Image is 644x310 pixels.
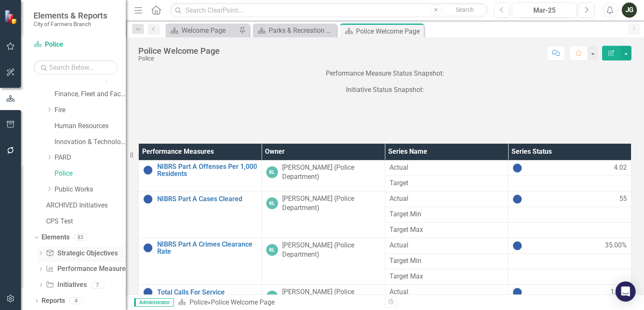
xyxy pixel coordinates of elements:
[385,238,508,253] td: Double-Click to Edit
[262,284,385,309] td: Double-Click to Edit
[157,195,257,203] a: NIBRS Part A Cases Cleared
[282,194,381,213] div: [PERSON_NAME] (Police Department)
[508,176,631,191] td: Double-Click to Edit
[390,241,504,250] span: Actual
[4,9,19,24] img: ClearPoint Strategy
[138,84,631,97] p: Initiative Status Snapshot:
[139,160,262,191] td: Double-Click to Edit Right Click for Context Menu
[69,297,83,305] div: 4
[46,217,126,226] a: CPS Test
[605,241,627,251] span: 35.00%
[74,234,87,241] div: 83
[508,160,631,176] td: Double-Click to Edit
[143,194,153,204] img: No Information
[42,296,65,306] a: Reports
[55,169,126,179] a: Police
[615,281,636,302] div: Open Intercom Messenger
[515,5,574,16] div: Mar-25
[390,287,504,297] span: Actual
[138,46,220,55] div: Police Welcome Page
[282,241,381,260] div: [PERSON_NAME] (Police Department)
[46,201,126,210] a: ARCHIVED Initiatives
[512,194,522,204] img: No Information
[385,222,508,238] td: Double-Click to Edit
[139,238,262,284] td: Double-Click to Edit Right Click for Context Menu
[157,241,257,255] a: NIBRS Part A Crimes Clearance Rate
[508,207,631,222] td: Double-Click to Edit
[46,249,117,258] a: Strategic Objectives
[139,284,262,309] td: Double-Click to Edit Right Click for Context Menu
[143,287,153,297] img: No Information
[262,238,385,284] td: Double-Click to Edit
[34,40,117,50] a: Police
[508,269,631,284] td: Double-Click to Edit
[262,160,385,191] td: Double-Click to Edit
[157,163,257,178] a: NIBRS Part A Offenses Per 1,000 Residents
[34,60,117,75] input: Search Below...
[385,176,508,191] td: Double-Click to Edit
[266,197,278,209] div: KL
[266,166,278,178] div: KL
[508,253,631,269] td: Double-Click to Edit
[390,256,504,266] span: Target Min
[122,250,135,257] div: 4
[42,233,70,242] a: Elements
[55,185,126,194] a: Public Works
[143,165,153,175] img: No Information
[143,243,153,253] img: No Information
[269,25,335,36] div: Parks & Recreation Welcome Page
[622,3,637,18] button: JG
[508,191,631,207] td: Double-Click to Edit
[170,3,488,18] input: Search ClearPoint...
[55,105,126,115] a: Fire
[255,25,335,36] a: Parks & Recreation Welcome Page
[444,4,486,16] button: Search
[390,210,504,219] span: Target Min
[134,298,174,307] span: Administrator
[508,238,631,253] td: Double-Click to Edit
[610,287,627,297] span: 1,649
[182,25,237,36] div: Welcome Page
[55,153,126,163] a: PARD
[385,269,508,284] td: Double-Click to Edit
[55,89,126,99] a: Finance, Fleet and Facilities
[390,179,504,188] span: Target
[262,191,385,238] td: Double-Click to Edit
[385,160,508,176] td: Double-Click to Edit
[385,191,508,207] td: Double-Click to Edit
[282,163,381,182] div: [PERSON_NAME] (Police Department)
[512,241,522,251] img: No Information
[34,21,107,27] small: City of Farmers Branch
[390,163,504,173] span: Actual
[91,281,104,289] div: 7
[619,194,627,204] span: 55
[138,55,220,62] div: Police
[46,264,129,274] a: Performance Measures
[266,291,278,302] div: KL
[508,284,631,309] td: Double-Click to Edit
[282,287,381,307] div: [PERSON_NAME] (Police Department)
[157,289,257,296] a: Total Calls For Service
[55,121,126,131] a: Human Resources
[456,6,474,13] span: Search
[508,222,631,238] td: Double-Click to Edit
[512,3,576,18] button: Mar-25
[178,298,379,307] div: »
[138,69,631,80] p: Performance Measure Status Snapshot:
[55,137,126,147] a: Innovation & Technology
[190,298,208,306] a: Police
[512,287,522,297] img: No Information
[614,163,627,173] span: 4.02
[385,284,508,309] td: Double-Click to Edit
[168,25,237,36] a: Welcome Page
[390,194,504,204] span: Actual
[139,191,262,238] td: Double-Click to Edit Right Click for Context Menu
[34,11,107,21] span: Elements & Reports
[512,163,522,173] img: No Information
[385,207,508,222] td: Double-Click to Edit
[211,298,275,306] div: Police Welcome Page
[356,26,422,37] div: Police Welcome Page
[390,225,504,235] span: Target Max
[46,280,86,290] a: Initiatives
